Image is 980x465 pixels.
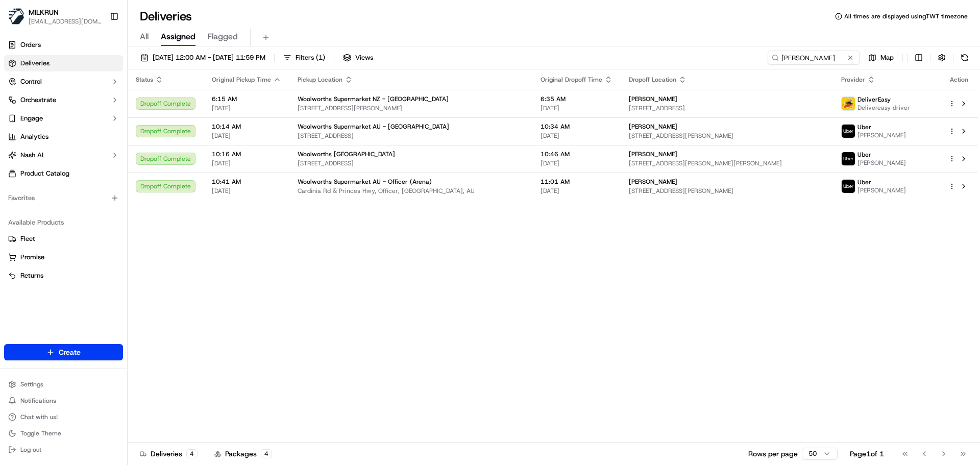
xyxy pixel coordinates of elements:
button: Settings [4,377,123,391]
span: Uber [857,178,871,186]
span: Notifications [20,397,56,405]
button: Control [4,74,123,90]
span: [STREET_ADDRESS] [629,104,825,112]
span: Returns [20,271,43,280]
span: [PERSON_NAME] [857,131,906,139]
div: Action [948,76,970,84]
span: ( 1 ) [316,53,325,62]
button: Orchestrate [4,92,123,108]
span: [STREET_ADDRESS][PERSON_NAME][PERSON_NAME] [629,159,825,167]
span: [PERSON_NAME] [629,178,677,186]
button: Create [4,344,123,360]
input: Type to search [768,51,860,65]
span: Deliveries [20,59,50,68]
span: Orchestrate [20,95,56,105]
button: MILKRUN [29,7,59,17]
p: Rows per page [748,449,798,459]
button: MILKRUNMILKRUN[EMAIL_ADDRESS][DOMAIN_NAME] [4,4,106,29]
div: Page 1 of 1 [850,449,884,459]
button: [DATE] 12:00 AM - [DATE] 11:59 PM [136,51,270,65]
div: Packages [214,449,272,459]
span: [PERSON_NAME] [629,150,677,158]
button: Notifications [4,394,123,408]
a: Orders [4,37,123,53]
button: Log out [4,443,123,457]
div: 4 [186,449,198,458]
span: 10:34 AM [541,123,612,131]
span: Views [355,53,373,62]
span: [DATE] 12:00 AM - [DATE] 11:59 PM [153,53,265,62]
span: 11:01 AM [541,178,612,186]
span: Promise [20,253,44,262]
img: uber-new-logo.jpeg [842,180,855,193]
button: Toggle Theme [4,426,123,440]
span: Analytics [20,132,48,141]
button: Promise [4,249,123,265]
span: 10:46 AM [541,150,612,158]
span: Product Catalog [20,169,69,178]
button: Map [864,51,898,65]
span: Cardinia Rd & Princes Hwy, Officer, [GEOGRAPHIC_DATA], AU [298,187,524,195]
span: [PERSON_NAME] [629,95,677,103]
button: Fleet [4,231,123,247]
span: Engage [20,114,43,123]
div: 4 [261,449,272,458]
span: Map [880,53,894,62]
img: uber-new-logo.jpeg [842,152,855,165]
span: Assigned [161,31,195,43]
span: Uber [857,123,871,131]
span: Uber [857,151,871,159]
a: Analytics [4,129,123,145]
span: [PERSON_NAME] [857,159,906,167]
span: Fleet [20,234,35,243]
span: 6:35 AM [541,95,612,103]
span: [DATE] [541,159,612,167]
span: [STREET_ADDRESS][PERSON_NAME] [629,132,825,140]
span: [DATE] [212,159,281,167]
span: Original Dropoff Time [541,76,602,84]
button: Engage [4,110,123,127]
span: Provider [841,76,865,84]
a: Fleet [8,234,119,243]
span: DeliverEasy [857,95,891,104]
a: Returns [8,271,119,280]
span: [DATE] [212,104,281,112]
span: Dropoff Location [629,76,676,84]
a: Promise [8,253,119,262]
button: [EMAIL_ADDRESS][DOMAIN_NAME] [29,17,102,26]
span: [DATE] [212,132,281,140]
span: Woolworths Supermarket AU - Officer (Arena) [298,178,432,186]
span: Woolworths Supermarket NZ - [GEOGRAPHIC_DATA] [298,95,449,103]
button: Refresh [958,51,972,65]
span: [DATE] [541,104,612,112]
h1: Deliveries [140,8,192,25]
span: All times are displayed using TWT timezone [844,12,968,20]
span: [PERSON_NAME] [857,186,906,194]
div: Available Products [4,214,123,231]
span: [STREET_ADDRESS] [298,132,524,140]
span: 10:14 AM [212,123,281,131]
button: Chat with us! [4,410,123,424]
span: [STREET_ADDRESS][PERSON_NAME] [629,187,825,195]
span: Control [20,77,42,86]
span: Status [136,76,153,84]
span: 10:41 AM [212,178,281,186]
span: 6:15 AM [212,95,281,103]
img: uber-new-logo.jpeg [842,125,855,138]
span: Pickup Location [298,76,342,84]
span: Delivereasy driver [857,104,910,112]
img: MILKRUN [8,8,24,25]
span: Flagged [208,31,238,43]
img: delivereasy_logo.png [842,97,855,110]
a: Deliveries [4,55,123,71]
span: 10:16 AM [212,150,281,158]
span: [DATE] [541,132,612,140]
button: Filters(1) [279,51,330,65]
span: Woolworths [GEOGRAPHIC_DATA] [298,150,395,158]
span: Log out [20,446,41,454]
button: Views [338,51,378,65]
span: Settings [20,380,43,388]
div: Deliveries [140,449,198,459]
